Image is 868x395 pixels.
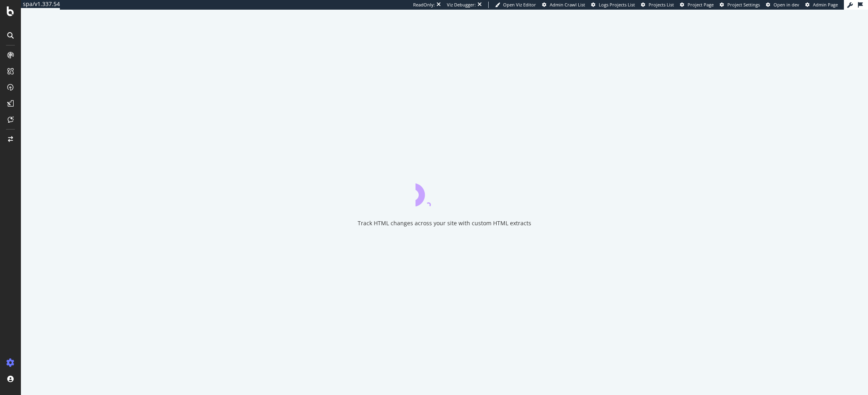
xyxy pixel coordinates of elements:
a: Open in dev [766,2,799,8]
span: Admin Crawl List [550,2,585,8]
a: Admin Crawl List [542,2,585,8]
div: Viz Debugger: [447,2,476,8]
a: Project Page [680,2,714,8]
span: Logs Projects List [599,2,635,8]
a: Project Settings [720,2,760,8]
span: Projects List [649,2,674,8]
span: Open Viz Editor [503,2,536,8]
a: Open Viz Editor [495,2,536,8]
span: Project Settings [727,2,760,8]
span: Project Page [688,2,714,8]
span: Open in dev [774,2,799,8]
a: Logs Projects List [591,2,635,8]
a: Projects List [641,2,674,8]
span: Admin Page [813,2,838,8]
div: Track HTML changes across your site with custom HTML extracts [358,219,531,227]
div: ReadOnly: [413,2,435,8]
div: animation [416,177,473,206]
a: Admin Page [805,2,838,8]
